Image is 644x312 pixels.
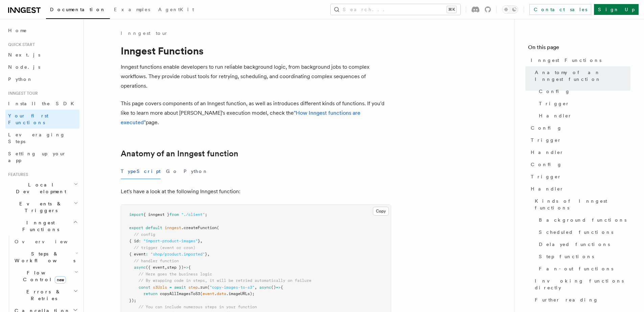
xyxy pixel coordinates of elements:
span: Trigger [531,173,562,180]
span: // Here goes the business logic [139,272,212,276]
span: Setting up your app [8,151,66,163]
span: ({ event [146,265,165,270]
a: Invoking functions directly [532,275,630,294]
a: Examples [110,2,154,18]
span: "import-product-images" [143,239,198,243]
kbd: ⌘K [447,6,456,13]
a: AgentKit [154,2,198,18]
a: Python [5,73,79,85]
a: Trigger [528,134,630,146]
a: Your first Functions [5,110,79,129]
span: Config [539,88,570,95]
span: // You can include numerous steps in your function [139,305,257,309]
button: Flow Controlnew [12,267,79,286]
span: Python [8,76,33,82]
a: Overview [12,236,79,248]
span: .imageURLs); [226,291,255,296]
a: Setting up your app [5,148,79,166]
span: Overview [15,239,84,244]
span: "shop/product.imported" [150,252,205,257]
button: Events & Triggers [5,198,79,217]
span: ( [207,285,210,290]
span: default [146,225,162,230]
span: . [214,291,217,296]
button: Search...⌘K [331,4,460,15]
span: Step functions [539,253,594,260]
h4: On this page [528,43,630,54]
span: // By wrapping code in steps, it will be retried automatically on failure [139,278,311,283]
button: Steps & Workflows [12,248,79,267]
span: }); [129,298,136,303]
span: : [139,239,141,243]
a: Trigger [536,97,630,110]
span: // handler function [134,259,179,263]
span: Anatomy of an Inngest function [535,69,630,83]
p: Let's have a look at the following Inngest function: [121,187,391,196]
a: Trigger [528,171,630,183]
a: Node.js [5,61,79,73]
a: Background functions [536,214,630,226]
a: Sign Up [594,4,639,15]
span: AgentKit [158,7,194,12]
span: Inngest tour [5,91,38,96]
span: Next.js [8,52,40,58]
span: Kinds of Inngest functions [535,198,630,211]
span: step }) [167,265,184,270]
span: copyAllImagesToS3 [160,291,200,296]
span: from [169,212,179,217]
button: Local Development [5,179,79,198]
span: export [129,225,143,230]
span: inngest [165,225,181,230]
span: ( [200,291,202,296]
a: Config [528,158,630,171]
span: event [202,291,214,296]
p: This page covers components of an Inngest function, as well as introduces different kinds of func... [121,99,391,127]
button: Inngest Functions [5,217,79,236]
button: Go [166,164,178,179]
h1: Inngest Functions [121,45,391,57]
span: , [165,265,167,270]
span: Steps & Workflows [12,250,75,264]
span: Invoking functions directly [535,277,630,291]
button: Toggle dark mode [502,5,518,14]
span: s3Urls [153,285,167,290]
span: Documentation [50,7,106,12]
span: { id [129,239,139,243]
span: "./client" [181,212,205,217]
span: Flow Control [12,269,74,283]
span: } [198,239,200,243]
span: async [134,265,146,270]
span: return [143,291,158,296]
button: Python [184,164,208,179]
a: Contact sales [529,4,591,15]
span: .run [198,285,207,290]
span: data [217,291,226,296]
span: Local Development [5,181,74,195]
span: Your first Functions [8,113,48,125]
span: Scheduled functions [539,229,613,236]
a: Next.js [5,49,79,61]
span: Leveraging Steps [8,132,65,144]
span: => [184,265,188,270]
p: Inngest functions enable developers to run reliable background logic, from background jobs to com... [121,62,391,91]
span: Trigger [539,100,570,107]
a: Fan-out functions [536,263,630,275]
a: Handler [528,146,630,158]
button: TypeScript [121,164,161,179]
span: { event [129,252,146,257]
a: Home [5,24,79,37]
a: Step functions [536,250,630,263]
span: await [174,285,186,290]
a: Install the SDK [5,97,79,110]
span: new [55,276,66,284]
span: Inngest Functions [531,57,601,64]
span: // trigger (event or cron) [134,245,195,250]
span: { [281,285,283,290]
a: Anatomy of an Inngest function [121,149,238,158]
span: } [205,252,207,257]
a: Further reading [532,294,630,306]
span: Handler [531,149,564,156]
span: const [139,285,150,290]
span: Handler [531,185,564,192]
span: { inngest } [143,212,169,217]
